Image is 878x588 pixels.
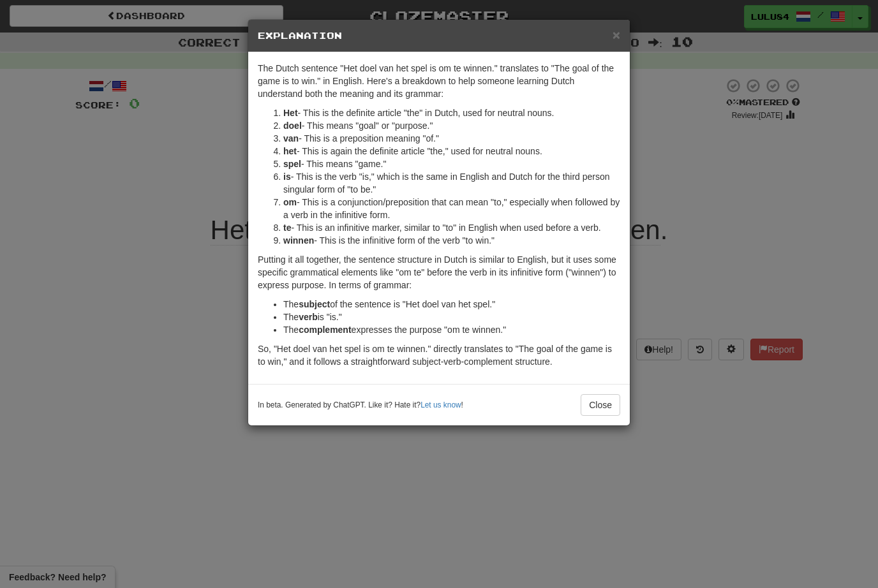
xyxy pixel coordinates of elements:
[283,298,620,311] li: The of the sentence is "Het doel van het spel."
[283,159,301,169] strong: spel
[299,312,318,322] strong: verb
[283,119,620,132] li: - This means "goal" or "purpose."
[283,133,299,143] strong: van
[283,146,297,156] strong: het
[283,132,620,145] li: - This is a preposition meaning "of."
[283,170,620,196] li: - This is the verb "is," which is the same in English and Dutch for the third person singular for...
[258,62,620,100] p: The Dutch sentence "Het doel van het spel is om te winnen." translates to "The goal of the game i...
[258,253,620,291] p: Putting it all together, the sentence structure in Dutch is similar to English, but it uses some ...
[283,311,620,323] li: The is "is."
[299,325,351,335] strong: complement
[283,172,291,182] strong: is
[283,196,620,221] li: - This is a conjunction/preposition that can mean "to," especially when followed by a verb in the...
[581,394,620,416] button: Close
[283,234,620,247] li: - This is the infinitive form of the verb "to win."
[283,158,620,170] li: - This means "game."
[283,108,298,118] strong: Het
[283,145,620,158] li: - This is again the definite article "the," used for neutral nouns.
[258,342,620,368] p: So, "Het doel van het spel is om te winnen." directly translates to "The goal of the game is to w...
[283,323,620,336] li: The expresses the purpose "om te winnen."
[283,121,302,131] strong: doel
[613,27,620,42] span: ×
[299,299,330,309] strong: subject
[420,401,461,409] a: Let us know
[258,29,620,42] h5: Explanation
[258,400,463,411] small: In beta. Generated by ChatGPT. Like it? Hate it? !
[613,28,620,41] button: Close
[283,235,314,246] strong: winnen
[283,197,297,207] strong: om
[283,223,291,233] strong: te
[283,107,620,119] li: - This is the definite article "the" in Dutch, used for neutral nouns.
[283,221,620,234] li: - This is an infinitive marker, similar to "to" in English when used before a verb.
